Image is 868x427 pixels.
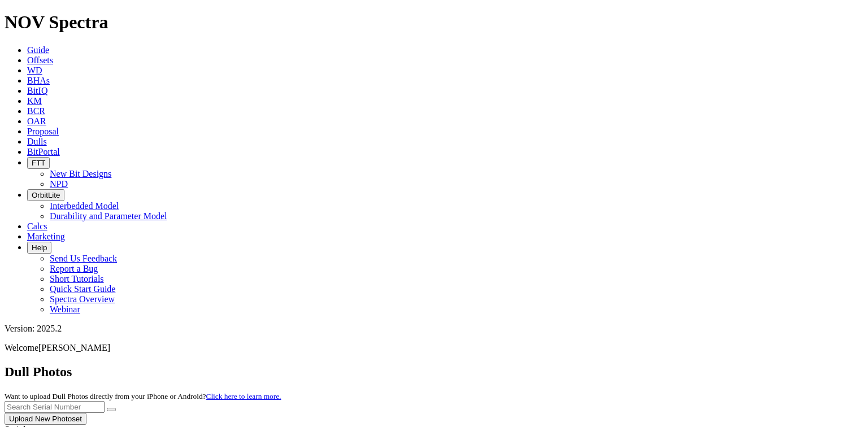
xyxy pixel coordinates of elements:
[27,55,53,65] a: Offsets
[32,159,45,167] span: FTT
[27,221,47,231] a: Calcs
[27,137,47,146] a: Dulls
[27,157,50,169] button: FTT
[27,106,45,116] a: BCR
[50,169,111,178] a: New Bit Designs
[27,45,49,55] a: Guide
[50,211,167,221] a: Durability and Parameter Model
[27,232,65,241] a: Marketing
[27,127,59,136] a: Proposal
[27,76,50,85] a: BHAs
[5,392,281,400] small: Want to upload Dull Photos directly from your iPhone or Android?
[50,294,115,304] a: Spectra Overview
[50,254,117,263] a: Send Us Feedback
[32,243,47,252] span: Help
[206,392,281,400] a: Click here to learn more.
[5,343,863,353] p: Welcome
[50,264,98,273] a: Report a Bug
[50,284,115,294] a: Quick Start Guide
[50,201,119,211] a: Interbedded Model
[5,364,863,380] h2: Dull Photos
[5,401,105,413] input: Search Serial Number
[50,274,104,284] a: Short Tutorials
[5,12,863,33] h1: NOV Spectra
[50,179,68,189] a: NPD
[27,96,42,106] a: KM
[32,191,60,199] span: OrbitLite
[27,242,51,254] button: Help
[38,343,110,352] span: [PERSON_NAME]
[27,189,64,201] button: OrbitLite
[5,413,86,425] button: Upload New Photoset
[27,116,46,126] a: OAR
[27,66,42,75] a: WD
[5,324,863,334] div: Version: 2025.2
[50,304,80,314] a: Webinar
[27,147,60,156] a: BitPortal
[27,86,47,95] a: BitIQ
